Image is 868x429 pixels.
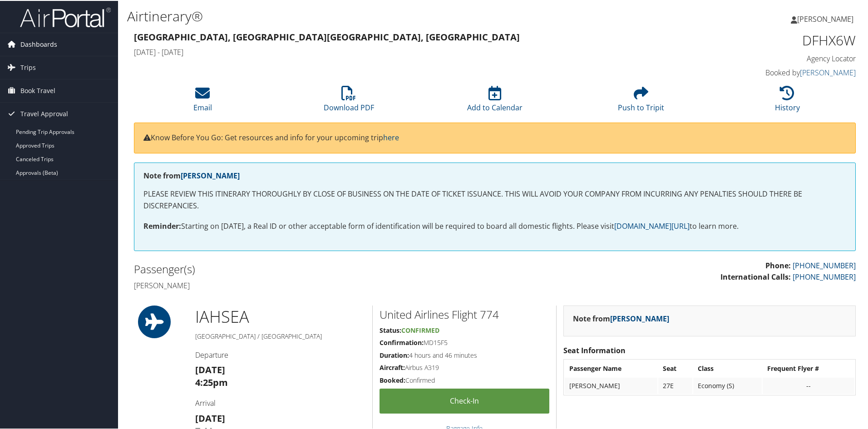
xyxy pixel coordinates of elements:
[380,350,549,359] h5: 4 hours and 46 minutes
[380,375,405,384] strong: Booked:
[573,313,669,323] strong: Note from
[380,362,405,371] strong: Aircraft:
[195,411,225,424] strong: [DATE]
[195,363,225,375] strong: [DATE]
[195,331,365,340] h5: [GEOGRAPHIC_DATA] / [GEOGRAPHIC_DATA]
[565,377,657,393] td: [PERSON_NAME]
[686,53,856,63] h4: Agency Locator
[618,90,664,112] a: Push to Tripit
[380,388,549,413] a: Check-in
[658,360,692,376] th: Seat
[143,220,846,232] p: Starting on [DATE], a Real ID or other acceptable form of identification will be required to boar...
[193,90,212,112] a: Email
[20,79,55,101] span: Book Travel
[614,220,690,230] a: [DOMAIN_NAME][URL]
[134,261,488,276] h2: Passenger(s)
[20,6,111,27] img: airportal-logo.png
[693,360,762,376] th: Class
[693,377,762,393] td: Economy (S)
[324,90,374,112] a: Download PDF
[143,170,240,180] strong: Note from
[765,260,791,270] strong: Phone:
[195,349,365,359] h4: Departure
[686,30,856,49] h1: DFHX6W
[143,187,846,211] p: PLEASE REVIEW THIS ITINERARY THOROUGHLY BY CLOSE OF BUSINESS ON THE DATE OF TICKET ISSUANCE. THIS...
[797,13,853,23] span: [PERSON_NAME]
[791,5,863,32] a: [PERSON_NAME]
[380,350,409,359] strong: Duration:
[20,32,57,55] span: Dashboards
[563,345,626,355] strong: Seat Information
[767,381,850,389] div: --
[143,220,181,230] strong: Reminder:
[380,337,549,346] h5: MD15F5
[401,325,439,334] span: Confirmed
[800,67,856,77] a: [PERSON_NAME]
[127,6,617,25] h1: Airtinerary®
[181,170,240,180] a: [PERSON_NAME]
[134,30,520,42] strong: [GEOGRAPHIC_DATA], [GEOGRAPHIC_DATA] [GEOGRAPHIC_DATA], [GEOGRAPHIC_DATA]
[380,362,549,371] h5: Airbus A319
[720,271,791,281] strong: International Calls:
[380,337,424,346] strong: Confirmation:
[20,102,68,124] span: Travel Approval
[380,375,549,384] h5: Confirmed
[763,360,854,376] th: Frequent Flyer #
[383,132,399,142] a: here
[143,131,846,143] p: Know Before You Go: Get resources and info for your upcoming trip
[380,325,401,334] strong: Status:
[134,46,672,56] h4: [DATE] - [DATE]
[134,280,488,290] h4: [PERSON_NAME]
[565,360,657,376] th: Passenger Name
[775,90,800,112] a: History
[467,90,523,112] a: Add to Calendar
[793,260,856,270] a: [PHONE_NUMBER]
[793,271,856,281] a: [PHONE_NUMBER]
[195,397,365,407] h4: Arrival
[686,67,856,77] h4: Booked by
[195,375,228,388] strong: 4:25pm
[195,305,365,327] h1: IAH SEA
[380,306,549,321] h2: United Airlines Flight 774
[610,313,669,323] a: [PERSON_NAME]
[20,55,36,78] span: Trips
[658,377,692,393] td: 27E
